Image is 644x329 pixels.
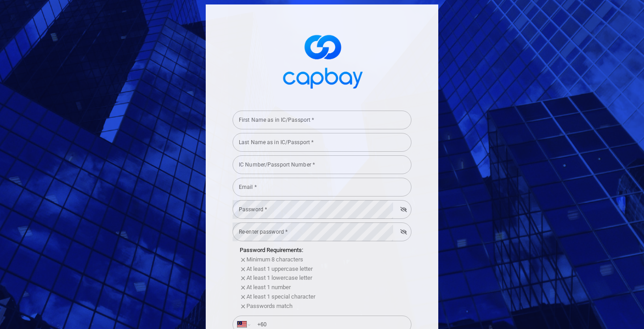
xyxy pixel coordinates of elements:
[277,27,367,94] img: logo
[246,284,291,291] span: At least 1 number
[246,274,312,281] span: At least 1 lowercase letter
[240,247,303,253] span: Password Requirements:
[246,303,292,309] span: Passwords match
[246,265,313,272] span: At least 1 uppercase letter
[246,293,315,300] span: At least 1 special character
[246,256,303,263] span: Minimum 8 characters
